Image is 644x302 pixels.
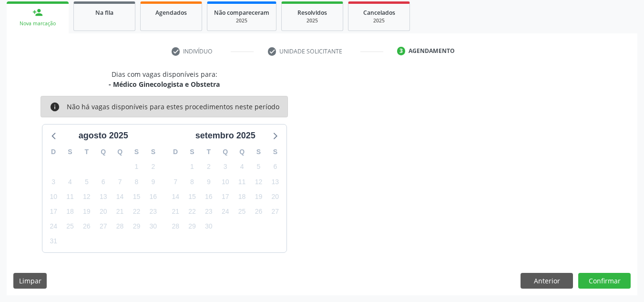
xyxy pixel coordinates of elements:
div: S [267,145,284,159]
span: segunda-feira, 22 de setembro de 2025 [185,205,199,219]
span: quarta-feira, 3 de setembro de 2025 [219,160,232,174]
span: segunda-feira, 29 de setembro de 2025 [185,220,199,233]
div: 2025 [355,17,403,24]
span: sábado, 23 de agosto de 2025 [146,205,160,219]
span: domingo, 3 de agosto de 2025 [47,175,60,188]
span: quarta-feira, 20 de agosto de 2025 [97,205,110,219]
span: Na fila [95,9,113,17]
span: segunda-feira, 8 de setembro de 2025 [185,175,199,188]
div: Não há vagas disponíveis para estes procedimentos neste período [67,102,279,112]
div: - Médico Ginecologista e Obstetra [109,79,220,89]
span: terça-feira, 2 de setembro de 2025 [202,160,215,174]
div: S [250,145,267,159]
span: segunda-feira, 15 de setembro de 2025 [185,190,199,203]
span: quarta-feira, 6 de agosto de 2025 [97,175,110,188]
span: domingo, 10 de agosto de 2025 [47,190,60,203]
span: terça-feira, 5 de agosto de 2025 [80,175,93,188]
div: Dias com vagas disponíveis para: [109,69,220,89]
span: segunda-feira, 4 de agosto de 2025 [63,175,77,188]
span: domingo, 21 de setembro de 2025 [169,205,182,219]
span: sexta-feira, 5 de setembro de 2025 [252,160,265,174]
span: quinta-feira, 7 de agosto de 2025 [113,175,127,188]
span: sexta-feira, 8 de agosto de 2025 [130,175,143,188]
span: sexta-feira, 29 de agosto de 2025 [130,220,143,233]
span: quinta-feira, 18 de setembro de 2025 [235,190,249,203]
span: domingo, 24 de agosto de 2025 [47,220,60,233]
div: T [200,145,217,159]
div: S [128,145,145,159]
div: S [145,145,162,159]
span: domingo, 7 de setembro de 2025 [169,175,182,188]
div: Q [95,145,112,159]
div: 2025 [214,17,269,24]
span: Agendados [155,9,187,17]
span: quinta-feira, 4 de setembro de 2025 [235,160,249,174]
span: quarta-feira, 10 de setembro de 2025 [219,175,232,188]
span: terça-feira, 9 de setembro de 2025 [202,175,215,188]
div: 2025 [288,17,336,24]
span: Cancelados [363,9,395,17]
span: sexta-feira, 22 de agosto de 2025 [130,205,143,219]
div: agosto 2025 [75,129,132,142]
i: info [50,102,60,112]
span: sábado, 16 de agosto de 2025 [146,190,160,203]
div: Q [234,145,250,159]
span: terça-feira, 26 de agosto de 2025 [80,220,93,233]
span: terça-feira, 30 de setembro de 2025 [202,220,215,233]
span: sábado, 20 de setembro de 2025 [268,190,282,203]
span: sexta-feira, 12 de setembro de 2025 [252,175,265,188]
span: quinta-feira, 28 de agosto de 2025 [113,220,127,233]
div: setembro 2025 [192,129,259,142]
div: T [78,145,95,159]
span: domingo, 31 de agosto de 2025 [47,235,60,248]
div: person_add [32,7,43,18]
span: sábado, 30 de agosto de 2025 [146,220,160,233]
span: quinta-feira, 11 de setembro de 2025 [235,175,249,188]
span: domingo, 14 de setembro de 2025 [169,190,182,203]
span: quinta-feira, 21 de agosto de 2025 [113,205,127,219]
span: sexta-feira, 15 de agosto de 2025 [130,190,143,203]
span: terça-feira, 23 de setembro de 2025 [202,205,215,219]
div: D [45,145,62,159]
div: Agendamento [409,47,455,55]
span: domingo, 28 de setembro de 2025 [169,220,182,233]
div: D [167,145,184,159]
button: Confirmar [578,273,631,289]
span: segunda-feira, 25 de agosto de 2025 [63,220,77,233]
span: terça-feira, 12 de agosto de 2025 [80,190,93,203]
div: Q [112,145,128,159]
span: sexta-feira, 26 de setembro de 2025 [252,205,265,219]
span: quarta-feira, 13 de agosto de 2025 [97,190,110,203]
span: terça-feira, 19 de agosto de 2025 [80,205,93,219]
span: sábado, 27 de setembro de 2025 [268,205,282,219]
span: sábado, 6 de setembro de 2025 [268,160,282,174]
span: Não compareceram [214,9,269,17]
span: segunda-feira, 18 de agosto de 2025 [63,205,77,219]
span: sábado, 9 de agosto de 2025 [146,175,160,188]
span: sábado, 13 de setembro de 2025 [268,175,282,188]
span: quinta-feira, 25 de setembro de 2025 [235,205,249,219]
div: S [184,145,201,159]
span: quarta-feira, 17 de setembro de 2025 [219,190,232,203]
span: sexta-feira, 19 de setembro de 2025 [252,190,265,203]
span: segunda-feira, 1 de setembro de 2025 [185,160,199,174]
span: Resolvidos [297,9,327,17]
div: Nova marcação [13,20,62,27]
div: 3 [397,47,406,55]
div: Q [217,145,234,159]
div: S [62,145,79,159]
span: terça-feira, 16 de setembro de 2025 [202,190,215,203]
span: segunda-feira, 11 de agosto de 2025 [63,190,77,203]
span: sexta-feira, 1 de agosto de 2025 [130,160,143,174]
span: quinta-feira, 14 de agosto de 2025 [113,190,127,203]
span: domingo, 17 de agosto de 2025 [47,205,60,219]
span: quarta-feira, 24 de setembro de 2025 [219,205,232,219]
button: Anterior [521,273,573,289]
span: sábado, 2 de agosto de 2025 [146,160,160,174]
span: quarta-feira, 27 de agosto de 2025 [97,220,110,233]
